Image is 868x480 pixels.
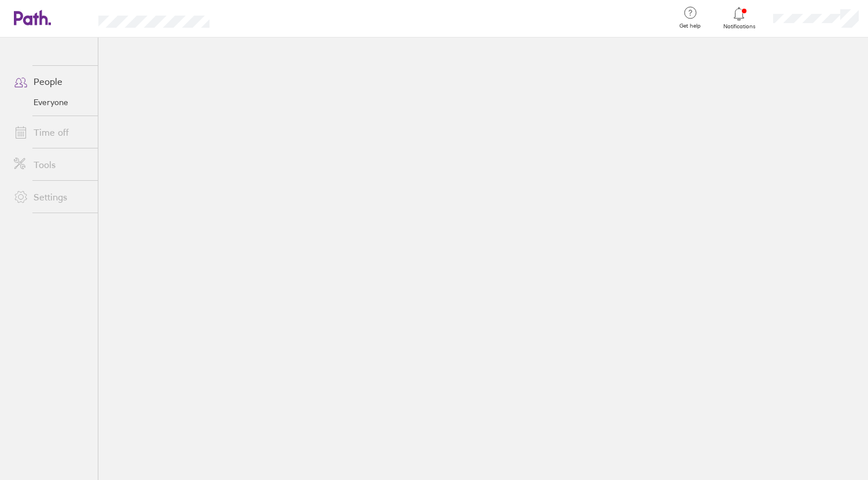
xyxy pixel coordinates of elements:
[720,23,758,30] span: Notifications
[5,185,98,209] a: Settings
[671,23,709,29] span: Get help
[5,93,98,111] a: Everyone
[5,153,98,176] a: Tools
[5,121,98,144] a: Time off
[720,6,758,30] a: Notifications
[5,70,98,93] a: People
